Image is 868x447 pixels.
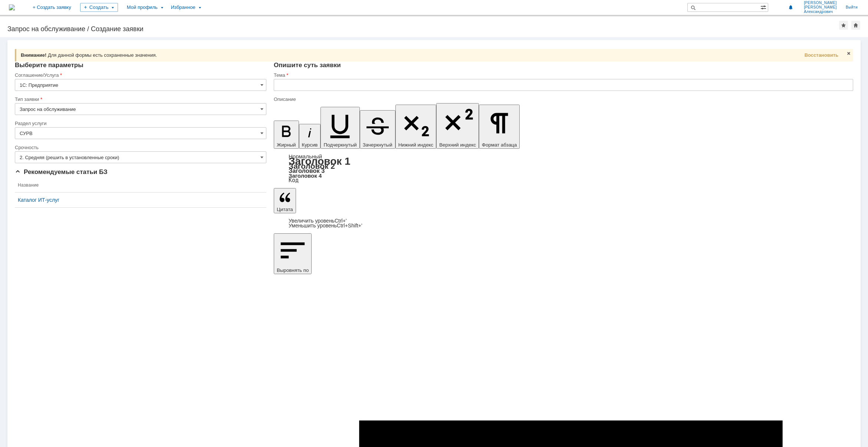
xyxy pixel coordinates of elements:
a: Заголовок 4 [289,172,322,179]
button: Верхний индекс [436,103,479,149]
div: Формат абзаца [274,154,853,183]
a: Decrease [289,223,362,229]
div: Тип заявки [15,97,265,102]
div: Сделать домашней страницей [851,21,860,30]
a: Заголовок 1 [289,155,351,167]
span: Курсив [302,142,318,148]
div: Тема [274,73,852,78]
span: Опишите суть заявки [274,62,341,69]
span: Расширенный поиск [760,3,768,10]
span: Выберите параметры [15,62,83,69]
span: Подчеркнутый [323,142,356,148]
button: Курсив [299,124,321,149]
span: Внимание! [21,52,46,58]
a: Заголовок 2 [289,162,335,170]
span: Нижний индекс [398,142,434,148]
span: Выровнять по [277,267,309,273]
button: Формат абзаца [479,105,520,148]
span: [PERSON_NAME] [804,1,837,5]
button: Подчеркнутый [320,107,359,149]
span: Цитата [277,207,293,212]
button: Зачеркнутый [360,110,395,149]
div: Соглашение/Услуга [15,73,265,78]
a: Код [289,177,299,184]
img: logo [9,4,15,10]
div: Цитата [274,218,853,228]
button: Жирный [274,121,299,149]
span: [PERSON_NAME] [804,5,837,10]
span: Восстановить [805,52,838,58]
button: Выровнять по [274,233,312,274]
span: Для данной формы есть сохраненные значения. [48,52,157,58]
div: Описание [274,97,852,102]
span: Формат абзаца [482,142,517,148]
div: Срочность [15,145,265,150]
a: Increase [289,218,347,224]
div: Раздел услуги [15,121,265,126]
span: Александрович [804,10,837,14]
th: Название [15,178,266,193]
button: Цитата [274,188,296,213]
span: Ctrl+' [335,218,347,224]
span: Зачеркнутый [363,142,392,148]
span: Рекомендуемые статьи БЗ [15,168,108,175]
div: Создать [80,3,118,12]
a: Заголовок 3 [289,167,325,174]
button: Нижний индекс [395,105,437,149]
a: Каталог ИТ-услуг [18,197,263,203]
a: Перейти на домашнюю страницу [9,4,15,10]
a: Нормальный [289,153,322,160]
span: Ctrl+Shift+' [337,223,362,229]
span: Верхний индекс [439,142,476,148]
span: Жирный [277,142,296,148]
div: Добавить в избранное [839,21,848,30]
span: Закрыть [846,50,852,56]
div: Запрос на обслуживание / Создание заявки [7,25,839,33]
